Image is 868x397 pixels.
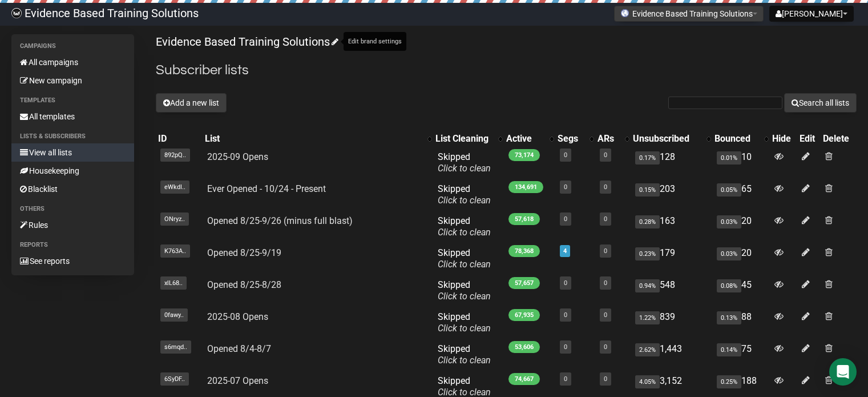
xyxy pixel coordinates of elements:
[11,39,134,53] li: Campaigns
[160,149,190,162] span: 892pQ..
[635,375,660,388] span: 4.05%
[564,343,567,351] a: 0
[11,216,134,234] a: Rules
[717,279,741,292] span: 0.08%
[717,183,741,197] span: 0.05%
[604,183,607,191] a: 0
[829,358,857,386] div: Open Intercom Messenger
[207,183,326,194] a: Ever Opened - 10/24 - Present
[635,183,660,197] span: 0.15%
[160,372,189,386] span: 6SyDF..
[558,133,584,145] div: Segs
[435,133,492,145] div: List Cleaning
[508,373,540,385] span: 74,667
[717,215,741,228] span: 0.03%
[438,355,491,366] a: Click to clean
[633,133,701,145] div: Unsubscribed
[203,131,433,147] th: List: No sort applied, activate to apply an ascending sort
[160,244,190,258] span: K763A..
[564,151,567,159] a: 0
[11,8,22,18] img: 6a635aadd5b086599a41eda90e0773ac
[631,275,712,307] td: 548
[438,151,491,174] span: Skipped
[564,375,567,383] a: 0
[438,311,491,334] span: Skipped
[11,94,134,107] li: Templates
[508,213,540,225] span: 57,618
[772,133,795,145] div: Hide
[11,252,134,270] a: See reports
[717,375,741,388] span: 0.25%
[635,343,660,356] span: 2.62%
[631,307,712,339] td: 839
[438,343,491,366] span: Skipped
[712,147,770,179] td: 10
[438,323,491,334] a: Click to clean
[508,181,543,193] span: 134,691
[564,215,567,223] a: 0
[604,375,607,383] a: 0
[784,93,857,113] button: Search all lists
[438,279,491,302] span: Skipped
[631,147,712,179] td: 128
[158,133,200,145] div: ID
[508,245,540,257] span: 78,368
[800,133,818,145] div: Edit
[504,131,555,147] th: Active: No sort applied, activate to apply an ascending sort
[508,149,540,161] span: 73,174
[712,179,770,211] td: 65
[508,341,540,353] span: 53,606
[207,343,271,354] a: Opened 8/4-8/7
[564,183,567,191] a: 0
[438,183,491,206] span: Skipped
[156,35,337,49] a: Evidence Based Training Solutions
[207,375,268,386] a: 2025-07 Opens
[717,151,741,165] span: 0.01%
[555,131,595,147] th: Segs: No sort applied, activate to apply an ascending sort
[438,227,491,238] a: Click to clean
[712,243,770,275] td: 20
[604,279,607,287] a: 0
[635,279,660,292] span: 0.94%
[563,247,567,255] a: 4
[564,311,567,319] a: 0
[438,247,491,270] span: Skipped
[11,202,134,216] li: Others
[620,9,629,18] img: favicons
[717,247,741,260] span: 0.03%
[712,339,770,371] td: 75
[823,133,854,145] div: Delete
[438,163,491,174] a: Click to clean
[712,275,770,307] td: 45
[631,131,712,147] th: Unsubscribed: No sort applied, activate to apply an ascending sort
[604,247,607,255] a: 0
[207,311,268,322] a: 2025-08 Opens
[631,211,712,243] td: 163
[797,131,821,147] th: Edit: No sort applied, sorting is disabled
[160,181,189,194] span: eWkdI..
[11,107,134,126] a: All templates
[712,307,770,339] td: 88
[11,53,134,71] a: All campaigns
[160,276,187,290] span: xlL68..
[717,311,741,324] span: 0.13%
[438,195,491,206] a: Click to clean
[205,133,422,145] div: List
[156,60,857,81] h2: Subscriber lists
[11,162,134,180] a: Housekeeping
[438,291,491,302] a: Click to clean
[156,131,203,147] th: ID: No sort applied, sorting is disabled
[595,131,631,147] th: ARs: No sort applied, activate to apply an ascending sort
[11,238,134,252] li: Reports
[506,133,544,145] div: Active
[11,180,134,198] a: Blacklist
[631,243,712,275] td: 179
[604,311,607,319] a: 0
[160,340,191,354] span: s6mqd..
[207,247,281,258] a: Opened 8/25-9/19
[156,93,227,113] button: Add a new list
[635,215,660,228] span: 0.28%
[11,143,134,162] a: View all lists
[207,279,281,290] a: Opened 8/25-8/28
[614,6,764,22] button: Evidence Based Training Solutions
